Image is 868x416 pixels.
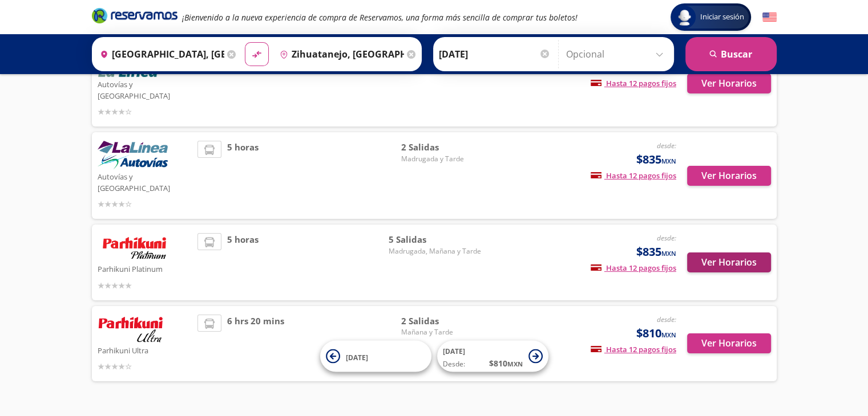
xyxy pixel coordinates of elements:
[98,315,164,343] img: Parhikuni Ultra
[98,262,192,275] p: Parhikuni Platinum
[636,325,676,342] span: $810
[227,233,259,292] span: 5 horas
[636,243,676,260] span: $835
[98,233,172,262] img: Parhikuni Platinum
[98,343,192,357] p: Parhikuni Ultra
[685,37,777,71] button: Buscar
[389,233,481,246] span: 5 Salidas
[401,327,481,337] span: Mañana y Tarde
[657,315,676,324] em: desde:
[92,7,177,27] a: Brand Logo
[661,249,676,258] small: MXN
[687,166,771,186] button: Ver Horarios
[489,357,523,369] span: $ 810
[657,141,676,150] em: desde:
[98,169,192,194] p: Autovías y [GEOGRAPHIC_DATA]
[443,346,465,356] span: [DATE]
[227,141,259,210] span: 5 horas
[98,141,168,169] img: Autovías y La Línea
[661,157,676,165] small: MXN
[636,151,676,168] span: $835
[227,315,284,373] span: 6 hrs 20 mins
[762,10,777,25] button: English
[401,315,481,328] span: 2 Salidas
[657,233,676,243] em: desde:
[591,344,676,354] span: Hasta 12 pagos fijos
[687,252,771,272] button: Ver Horarios
[566,40,668,68] input: Opcional
[591,170,676,181] span: Hasta 12 pagos fijos
[320,341,431,372] button: [DATE]
[401,141,481,154] span: 2 Salidas
[346,352,368,362] span: [DATE]
[439,40,551,68] input: Elegir Fecha
[98,77,192,101] p: Autovías y [GEOGRAPHIC_DATA]
[687,333,771,353] button: Ver Horarios
[389,246,481,256] span: Madrugada, Mañana y Tarde
[437,341,548,372] button: [DATE]Desde:$810MXN
[661,331,676,339] small: MXN
[696,11,749,23] span: Iniciar sesión
[95,40,224,68] input: Buscar Origen
[227,48,259,118] span: 5 horas
[182,12,578,23] em: ¡Bienvenido a la nueva experiencia de compra de Reservamos, una forma más sencilla de comprar tus...
[507,360,523,368] small: MXN
[687,74,771,93] button: Ver Horarios
[275,40,404,68] input: Buscar Destino
[401,154,481,164] span: Madrugada y Tarde
[591,263,676,273] span: Hasta 12 pagos fijos
[92,7,177,24] i: Brand Logo
[591,78,676,88] span: Hasta 12 pagos fijos
[443,359,465,369] span: Desde:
